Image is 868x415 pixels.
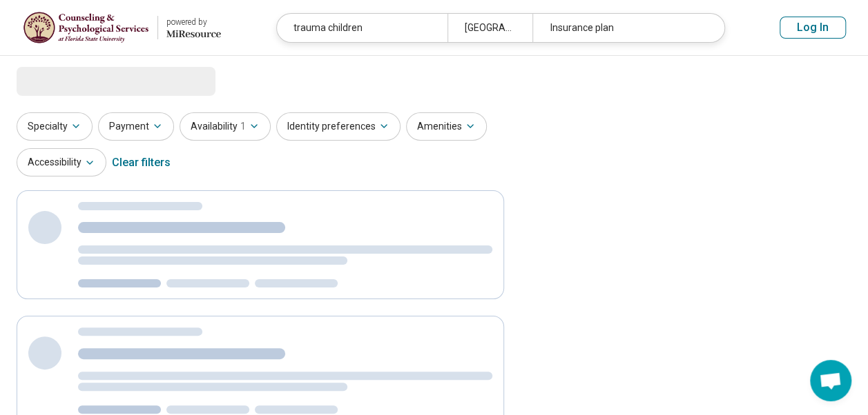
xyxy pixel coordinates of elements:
[180,112,271,141] button: Availability1
[780,17,846,39] button: Log In
[17,148,106,176] button: Accessibility
[810,360,851,401] a: Open chat
[276,112,401,141] button: Identity preferences
[240,119,246,134] span: 1
[166,16,221,28] div: powered by
[112,146,171,179] div: Clear filters
[447,14,533,42] div: [GEOGRAPHIC_DATA], [GEOGRAPHIC_DATA]
[23,11,149,44] img: Florida State University
[17,67,133,94] span: Loading...
[17,112,93,141] button: Specialty
[22,11,221,44] a: Florida State Universitypowered by
[532,14,703,42] div: Insurance plan
[406,112,487,141] button: Amenities
[98,112,174,141] button: Payment
[277,14,447,42] div: trauma children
